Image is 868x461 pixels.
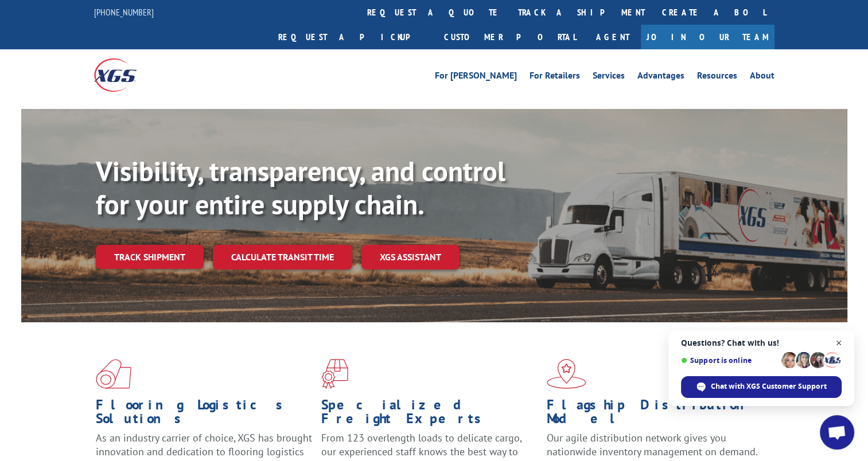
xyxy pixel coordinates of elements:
[547,359,586,389] img: xgs-icon-flagship-distribution-model-red
[530,71,580,84] a: For Retailers
[321,398,538,431] h1: Specialized Freight Experts
[750,71,774,84] a: About
[637,71,684,84] a: Advantages
[213,245,352,269] a: Calculate transit time
[681,338,842,347] span: Questions? Chat with us!
[820,415,854,450] a: Open chat
[697,71,737,84] a: Resources
[435,25,585,49] a: Customer Portal
[270,25,435,49] a: Request a pickup
[681,376,842,398] span: Chat with XGS Customer Support
[96,245,204,269] a: Track shipment
[96,153,505,222] b: Visibility, transparency, and control for your entire supply chain.
[711,381,827,392] span: Chat with XGS Customer Support
[96,398,313,431] h1: Flooring Logistics Solutions
[547,398,764,431] h1: Flagship Distribution Model
[681,356,777,365] span: Support is online
[361,245,460,269] a: XGS ASSISTANT
[96,359,131,389] img: xgs-icon-total-supply-chain-intelligence-red
[593,71,625,84] a: Services
[641,25,774,49] a: Join Our Team
[94,6,154,18] a: [PHONE_NUMBER]
[547,431,758,458] span: Our agile distribution network gives you nationwide inventory management on demand.
[585,25,641,49] a: Agent
[435,71,517,84] a: For [PERSON_NAME]
[321,359,348,389] img: xgs-icon-focused-on-flooring-red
